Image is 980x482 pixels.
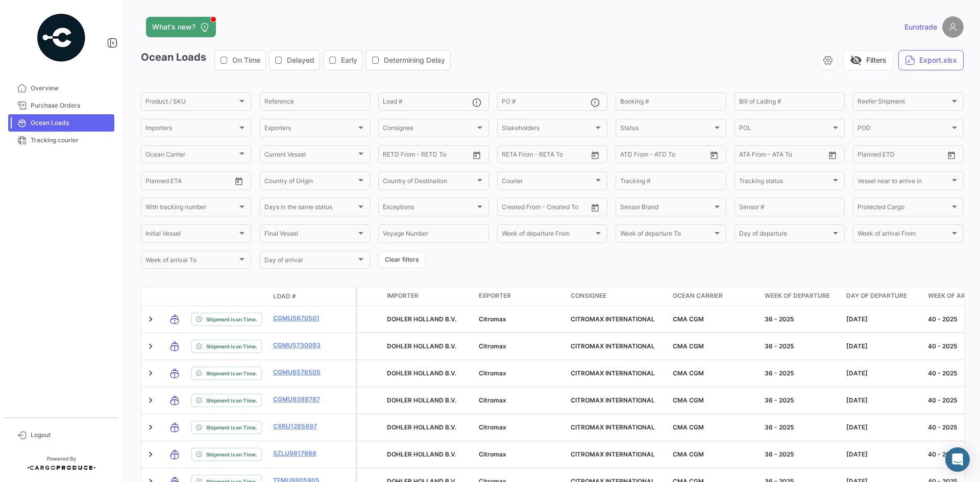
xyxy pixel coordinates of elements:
div: [DATE] [846,342,920,351]
span: POL [739,126,831,133]
button: On Time [215,50,265,70]
a: Expand/Collapse Row [145,395,156,405]
span: Status [620,126,712,133]
div: [DATE] [846,315,920,324]
span: Final Vessel [264,232,356,239]
span: Eurotrade [904,22,937,32]
datatable-header-cell: Load # [269,288,330,305]
span: Week of departure From [502,232,594,239]
span: Day of departure [739,232,831,239]
div: [DATE] [846,423,920,432]
span: Ocean Carrier [145,153,237,160]
img: powered-by.png [36,12,87,63]
button: Clear filters [378,251,425,268]
datatable-header-cell: Importer [383,287,475,306]
datatable-header-cell: Ocean Carrier [669,287,761,306]
button: Open calendar [587,200,603,215]
datatable-header-cell: Week of departure [761,287,842,306]
a: CGMU5730093 [273,341,326,350]
span: CMA CGM [673,450,704,458]
span: Country of Origin [264,179,356,186]
div: [DATE] [846,396,920,405]
span: DOHLER HOLLAND B.V. [387,423,456,431]
a: SZLU9817988 [273,449,326,458]
span: CITROMAX INTERNATIONAL [571,342,655,350]
span: Citromax [479,315,506,323]
span: Importers [145,126,237,133]
span: DOHLER HOLLAND B.V. [387,315,456,323]
input: To [523,153,564,160]
a: Expand/Collapse Row [145,368,156,378]
input: ATD From [620,153,648,160]
button: What's new? [146,17,216,37]
span: Shipment is on Time. [206,342,257,350]
datatable-header-cell: Shipment Status [187,292,269,300]
span: On Time [232,55,260,65]
span: Citromax [479,396,506,404]
span: CMA CGM [673,342,704,350]
span: Days in the same status [264,205,356,212]
span: Sensor Brand [620,205,712,212]
span: Shipment is on Time. [206,396,257,404]
div: [DATE] [846,369,920,378]
a: Expand/Collapse Row [145,422,156,433]
span: Product / SKU [145,99,237,107]
button: Open calendar [706,147,722,163]
span: Country of Destination [383,179,475,186]
span: Exporter [479,291,511,300]
a: Purchase Orders [8,97,114,114]
span: Current Vessel [264,153,356,160]
input: Created From [502,205,540,212]
a: CXRU1285897 [273,422,326,431]
span: Consignee [571,291,606,300]
datatable-header-cell: Transport mode [162,292,187,300]
h3: Ocean Loads [141,50,454,70]
img: placeholder-user.png [942,16,964,38]
datatable-header-cell: Protected Cargo [357,287,383,306]
span: Reefer Shipment [857,99,949,107]
div: 36 - 2025 [765,315,838,324]
button: Open calendar [469,147,484,163]
span: Tracking status [739,179,831,186]
div: 36 - 2025 [765,423,838,432]
span: CITROMAX INTERNATIONAL [571,315,655,323]
span: CITROMAX INTERNATIONAL [571,450,655,458]
div: [DATE] [846,450,920,459]
input: To [167,179,208,186]
span: CMA CGM [673,423,704,431]
span: Citromax [479,450,506,458]
button: Delayed [269,50,320,70]
span: Stakeholders [502,126,594,133]
button: Export.xlsx [898,50,964,70]
input: To [879,153,920,160]
button: Open calendar [587,147,603,163]
span: Purchase Orders [31,101,110,110]
input: From [383,153,397,160]
span: POD [857,126,949,133]
span: Ocean Loads [31,118,110,128]
div: 36 - 2025 [765,342,838,351]
a: Expand/Collapse Row [145,314,156,324]
span: DOHLER HOLLAND B.V. [387,342,456,350]
span: Citromax [479,342,506,350]
div: 36 - 2025 [765,396,838,405]
span: CMA CGM [673,396,704,404]
a: Ocean Loads [8,114,114,132]
span: Shipment is on Time. [206,423,257,432]
input: ATD To [655,153,696,160]
span: Week of departure To [620,232,712,239]
span: CMA CGM [673,315,704,323]
datatable-header-cell: Consignee [567,287,669,306]
span: Shipment is on Time. [206,369,257,377]
a: CGMU9389787 [273,395,326,404]
span: DOHLER HOLLAND B.V. [387,396,456,404]
span: CITROMAX INTERNATIONAL [571,369,655,377]
a: Overview [8,80,114,97]
a: Expand/Collapse Row [145,341,156,351]
span: Importer [387,291,419,300]
span: Early [341,55,357,65]
span: Shipment is on Time. [206,315,257,323]
input: From [502,153,516,160]
span: Shipment is on Time. [206,450,257,459]
button: Open calendar [825,147,840,163]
